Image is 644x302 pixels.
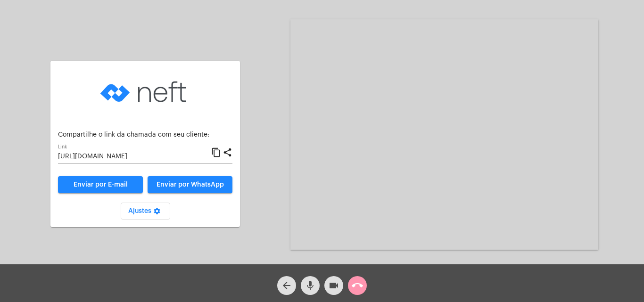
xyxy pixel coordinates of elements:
span: Enviar por E-mail [74,181,128,188]
button: Enviar por WhatsApp [148,176,232,193]
mat-icon: arrow_back [281,280,292,291]
button: Ajustes [121,203,170,220]
p: Compartilhe o link da chamada com seu cliente: [58,131,232,139]
img: logo-neft-novo-2.png [98,68,192,115]
mat-icon: share [223,147,232,158]
mat-icon: content_copy [211,147,221,158]
mat-icon: call_end [352,280,363,291]
mat-icon: videocam [328,280,339,291]
span: Ajustes [128,208,163,214]
mat-icon: mic [305,280,316,291]
a: Enviar por E-mail [58,176,143,193]
span: Enviar por WhatsApp [157,181,224,188]
mat-icon: settings [151,207,163,219]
